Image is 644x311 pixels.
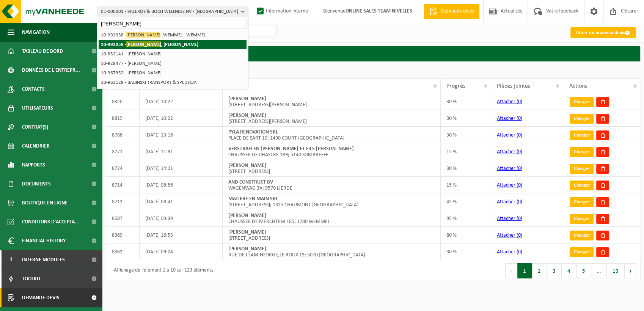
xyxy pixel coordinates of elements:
span: Rapports [22,155,45,174]
button: 01-000001 - VILLEROY & BOCH WELLNESS NV - [GEOGRAPHIC_DATA] [97,6,248,17]
span: Contrat(s) [22,118,48,137]
a: Charger [570,214,594,224]
span: 0 [518,182,521,188]
td: PLACE DE SART 10; 1490 COURT-[GEOGRAPHIC_DATA] [223,127,441,143]
a: Charger [570,114,594,124]
td: 30 % [441,110,491,127]
span: Actions [569,83,587,89]
strong: 10-992059 - , [PERSON_NAME] [101,41,198,47]
input: Chercher des succursales liées [99,19,247,28]
button: 3 [547,263,562,278]
strong: [PERSON_NAME] [228,163,266,168]
span: Données de l'entrepr... [22,61,80,80]
span: 01-000001 - VILLEROY & BOCH WELLNESS NV - [GEOGRAPHIC_DATA] [101,6,238,17]
a: Attacher (0) [497,249,522,255]
span: Utilisateurs [22,99,53,118]
a: Attacher (0) [497,182,522,188]
span: Demande devis [22,288,60,307]
td: 8362 [106,243,140,260]
span: … [591,263,607,278]
td: [DATE] 13:16 [140,127,223,143]
td: [DATE] 09:24 [140,243,223,260]
a: Attacher (0) [497,149,522,155]
span: Calendrier [22,137,50,155]
span: Progrès [446,83,465,89]
li: 10-992058 - - WEMMEL - WEMMEL [99,30,247,40]
strong: ONLINE SALES TEAM NIVELLES [346,8,412,14]
td: [STREET_ADDRESS] [223,227,441,243]
td: [DATE] 16:53 [140,227,223,243]
button: Previous [505,263,517,278]
span: 0 [518,132,521,138]
a: Charger [570,197,594,207]
strong: [PERSON_NAME] [228,113,266,118]
td: [STREET_ADDRESS][PERSON_NAME] [223,110,441,127]
td: 8788 [106,127,140,143]
a: Charger [570,231,594,240]
a: Charger [570,181,594,190]
span: Conditions d'accepta... [22,212,79,231]
td: 15 % [441,177,491,193]
button: 5 [576,263,591,278]
td: 8714 [106,177,140,193]
span: Boutique en ligne [22,193,68,212]
td: 45 % [441,193,491,210]
strong: [PERSON_NAME] [228,246,266,252]
span: Documents [22,174,51,193]
a: Attacher (0) [497,232,522,238]
a: Créer un nouveau devis [570,27,636,38]
li: 10-967352 - [PERSON_NAME] [99,68,247,78]
strong: VERSTRAELEN [PERSON_NAME] ET FILS [PERSON_NAME] [228,146,354,152]
span: [PERSON_NAME] [126,41,161,47]
span: Interne modules [22,250,65,269]
div: Affichage de l'élément 1 à 10 sur 123 éléments [110,264,213,278]
li: 10-963128 - BABINSKI TRANSPORT & SPEDYCJA [99,78,247,87]
a: Charger [570,130,594,140]
td: 8369 [106,227,140,243]
strong: AND CONSTRUCT BV [228,179,273,185]
td: [DATE] 09:39 [140,210,223,227]
span: Navigation [22,23,50,42]
td: 30 % [441,127,491,143]
span: Demande devis [439,8,476,15]
td: 95 % [441,210,491,227]
td: CHAUSSEE DE MERCHTEM 185; 1780 WEMMEL [223,210,441,227]
a: Attacher (0) [497,166,522,171]
span: 0 [518,199,521,205]
strong: [PERSON_NAME] [228,229,266,235]
a: Charger [570,164,594,174]
td: 8712 [106,193,140,210]
strong: [PERSON_NAME] [228,96,266,102]
td: [DATE] 08:41 [140,193,223,210]
td: WAGENWAG 3A; 9570 LIERDE [223,177,441,193]
td: 15 % [441,143,491,160]
button: 2 [532,263,547,278]
span: 0 [518,249,521,255]
h2: Demande devis [106,46,640,61]
span: 0 [518,232,521,238]
span: 0 [518,116,521,121]
button: Next [625,263,636,278]
td: CHAUSSÉE DE CHASTRE 189; 5140 SOMBREFFE [223,143,441,160]
a: Attacher (0) [497,132,522,138]
span: Toolkit [22,269,41,288]
td: [DATE] 14:21 [140,160,223,177]
li: 10-832141 - [PERSON_NAME] [99,49,247,59]
label: Information interne [255,6,308,17]
a: Charger [570,247,594,257]
span: Financial History [22,231,66,250]
span: 0 [518,99,521,105]
span: Tableau de bord [22,42,63,61]
td: 8820 [106,93,140,110]
a: Charger [570,147,594,157]
td: [DATE] 08:56 [140,177,223,193]
a: Attacher (0) [497,116,522,121]
span: Contacts [22,80,45,99]
button: 13 [607,263,625,278]
td: 8587 [106,210,140,227]
button: 4 [562,263,576,278]
strong: MATIÈRE EN MAIN SRL [228,196,278,202]
strong: [PERSON_NAME] [228,213,266,218]
td: 8771 [106,143,140,160]
span: Pièces jointes [497,83,530,89]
